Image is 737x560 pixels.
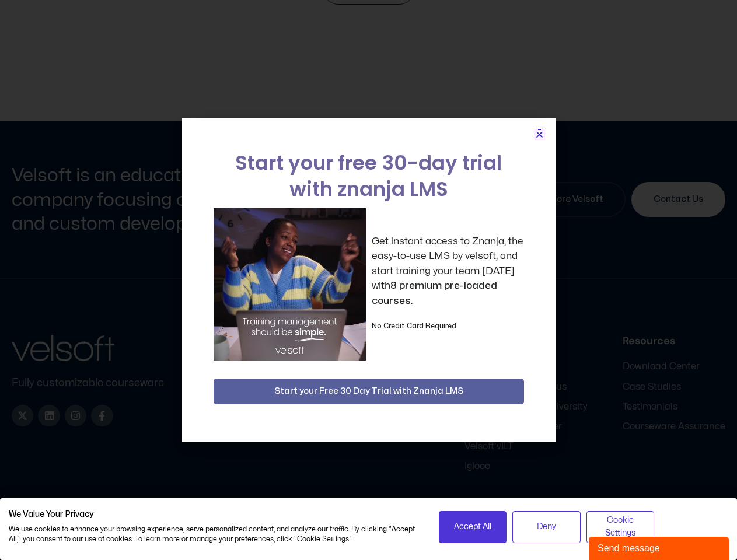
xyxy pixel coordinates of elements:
span: Cookie Settings [594,514,647,540]
button: Accept all cookies [439,511,507,543]
a: Close [535,130,544,139]
img: a woman sitting at her laptop dancing [214,208,366,360]
p: Get instant access to Znanja, the easy-to-use LMS by velsoft, and start training your team [DATE]... [372,234,524,309]
h2: Start your free 30-day trial with znanja LMS [214,150,524,202]
button: Adjust cookie preferences [586,511,655,543]
iframe: chat widget [589,534,731,560]
button: Deny all cookies [512,511,581,543]
span: Accept All [454,520,491,533]
p: We use cookies to enhance your browsing experience, serve personalized content, and analyze our t... [9,524,421,544]
strong: 8 premium pre-loaded courses [372,281,497,306]
span: Deny [537,520,556,533]
h2: We Value Your Privacy [9,509,421,520]
span: Start your Free 30 Day Trial with Znanja LMS [274,384,463,398]
strong: No Credit Card Required [372,323,456,330]
button: Start your Free 30 Day Trial with Znanja LMS [214,379,524,404]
